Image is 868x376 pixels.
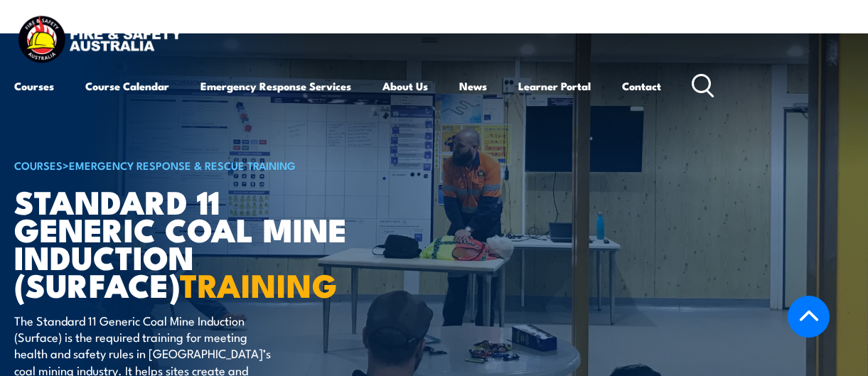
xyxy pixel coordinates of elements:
[518,69,591,103] a: Learner Portal
[14,187,365,299] h1: Standard 11 Generic Coal Mine Induction (Surface)
[14,69,54,103] a: Courses
[200,69,351,103] a: Emergency Response Services
[382,69,428,103] a: About Us
[622,69,661,103] a: Contact
[69,157,296,173] a: Emergency Response & Rescue Training
[459,69,487,103] a: News
[85,69,169,103] a: Course Calendar
[14,157,63,173] a: COURSES
[180,259,338,308] strong: TRAINING
[14,156,365,173] h6: >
